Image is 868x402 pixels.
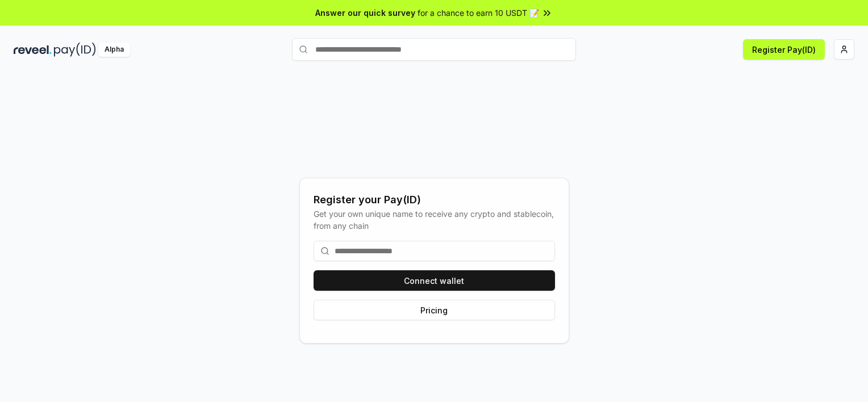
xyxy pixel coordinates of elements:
[314,192,555,208] div: Register your Pay(ID)
[14,43,52,57] img: reveel_dark
[98,43,130,57] div: Alpha
[314,208,555,232] div: Get your own unique name to receive any crypto and stablecoin, from any chain
[743,39,825,60] button: Register Pay(ID)
[314,270,555,291] button: Connect wallet
[314,300,555,320] button: Pricing
[315,7,415,19] span: Answer our quick survey
[418,7,539,19] span: for a chance to earn 10 USDT 📝
[54,43,96,57] img: pay_id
